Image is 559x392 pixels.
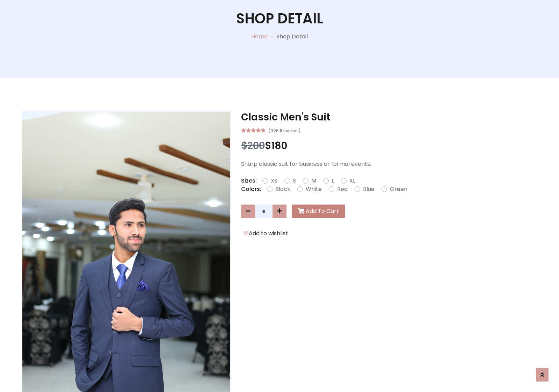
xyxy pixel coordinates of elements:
span: 180 [271,139,287,153]
label: L [332,177,334,185]
label: XL [349,177,355,185]
h1: Shop Detail [236,10,323,27]
small: (326 Reviews) [268,126,300,134]
label: Red [337,185,348,193]
h3: Classic Men's Suit [241,111,537,123]
label: White [306,185,322,193]
span: $200 [241,139,265,153]
p: Sharp classic suit for business or formal events. [241,160,537,168]
label: Green [390,185,407,193]
p: Shop Detail [276,32,308,41]
label: XS [271,177,277,185]
label: Black [275,185,290,193]
label: Blue [363,185,375,193]
a: Home [251,32,268,40]
p: - [268,32,276,41]
label: S [293,177,296,185]
button: Add To Cart [292,205,345,218]
h3: $ [241,140,537,152]
p: Colors: [241,185,261,193]
button: Add to wishlist [241,229,290,238]
label: M [311,177,316,185]
p: Sizes: [241,177,257,185]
